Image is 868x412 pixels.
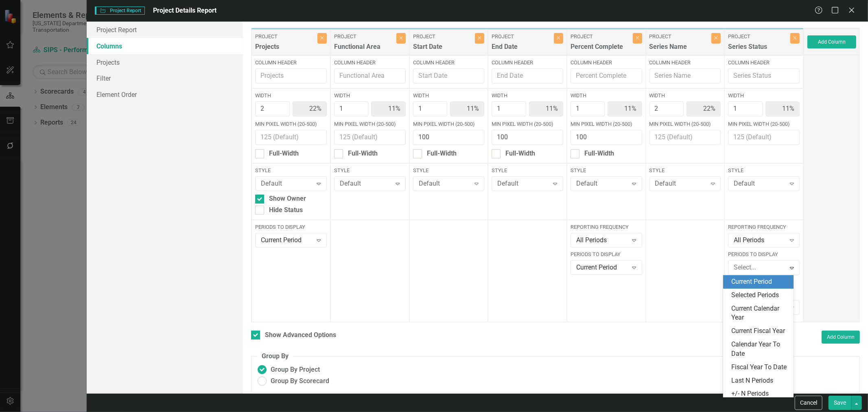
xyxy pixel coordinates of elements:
[413,121,485,128] label: Min Pixel Width (20-500)
[492,167,563,174] label: Style
[269,149,299,158] div: Full-Width
[87,38,243,54] a: Columns
[334,130,406,145] input: 125 (Default)
[728,224,800,231] label: Reporting Frequency
[419,179,470,188] div: Default
[261,236,312,245] div: Current Period
[492,33,552,40] label: Project
[87,70,243,86] a: Filter
[576,236,627,245] div: All Periods
[255,130,327,145] input: 125 (Default)
[649,33,710,40] label: Project
[731,291,789,300] div: Selected Periods
[334,101,368,116] input: Column Width
[571,167,642,174] label: Style
[261,179,312,188] div: Default
[584,149,614,158] div: Full-Width
[413,68,485,83] input: Start Date
[334,167,406,174] label: Style
[649,59,721,66] label: Column Header
[255,167,327,174] label: Style
[269,206,303,215] div: Hide Status
[734,179,785,188] div: Default
[734,236,785,245] div: All Periods
[571,92,642,99] label: Width
[649,42,710,56] div: Series Name
[497,179,549,188] div: Default
[340,179,391,188] div: Default
[505,149,535,158] div: Full-Width
[571,68,642,83] input: Percent Complete
[807,35,856,48] button: Add Column
[413,101,447,116] input: Column Width
[728,101,762,116] input: Column Width
[255,224,327,231] label: Periods to Display
[258,352,293,361] legend: Group By
[731,277,789,287] div: Current Period
[413,59,485,66] label: Column Header
[728,68,800,83] input: Series Status
[492,130,563,145] input: 125 (Default)
[822,331,860,344] button: Add Column
[731,389,789,399] div: +/- N Periods
[571,224,642,231] label: Reporting Frequency
[269,194,306,204] div: Show Owner
[571,101,605,116] input: Column Width
[649,121,721,128] label: Min Pixel Width (20-500)
[334,92,406,99] label: Width
[255,59,327,66] label: Column Header
[87,86,243,103] a: Element Order
[87,22,243,38] a: Project Report
[576,263,627,272] div: Current Period
[413,92,485,99] label: Width
[649,167,721,174] label: Style
[271,377,329,386] span: Group By Scorecard
[728,121,800,128] label: Min Pixel Width (20-500)
[334,33,394,40] label: Project
[153,7,216,14] span: Project Details Report
[571,42,631,56] div: Percent Complete
[731,363,789,372] div: Fiscal Year To Date
[255,68,327,83] input: Projects
[334,59,406,66] label: Column Header
[731,327,789,336] div: Current Fiscal Year
[728,167,800,174] label: Style
[728,33,788,40] label: Project
[348,149,378,158] div: Full-Width
[728,251,800,258] label: Periods to Display
[731,340,789,359] div: Calendar Year To Date
[649,92,721,99] label: Width
[427,149,457,158] div: Full-Width
[728,130,800,145] input: 125 (Default)
[87,54,243,70] a: Projects
[95,7,144,15] span: Project Report
[334,68,406,83] input: Functional Area
[571,130,642,145] input: 125 (Default)
[571,59,642,66] label: Column Header
[492,42,552,56] div: End Date
[649,101,684,116] input: Column Width
[492,59,563,66] label: Column Header
[334,121,406,128] label: Min Pixel Width (20-500)
[334,42,394,56] div: Functional Area
[255,101,289,116] input: Column Width
[255,92,327,99] label: Width
[492,121,563,128] label: Min Pixel Width (20-500)
[492,92,563,99] label: Width
[492,101,526,116] input: Column Width
[728,42,788,56] div: Series Status
[829,396,851,410] button: Save
[728,92,800,99] label: Width
[271,365,320,375] span: Group By Project
[492,68,563,83] input: End Date
[576,179,627,188] div: Default
[728,59,800,66] label: Column Header
[265,331,336,340] div: Show Advanced Options
[571,33,631,40] label: Project
[795,396,822,410] button: Cancel
[571,121,642,128] label: Min Pixel Width (20-500)
[255,33,315,40] label: Project
[731,304,789,323] div: Current Calendar Year
[413,42,473,56] div: Start Date
[649,68,721,83] input: Series Name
